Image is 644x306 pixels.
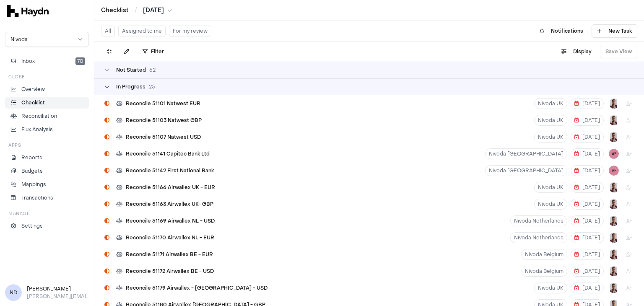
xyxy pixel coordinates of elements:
[535,24,588,38] button: Notifications
[118,26,166,36] button: Assigned to me
[21,222,43,230] p: Settings
[21,99,45,106] p: Checklist
[574,251,600,258] span: [DATE]
[116,83,145,90] span: In Progress
[609,99,619,109] img: JP Smit
[510,215,567,226] button: Nivoda Netherlands
[521,249,567,260] button: Nivoda Belgium
[571,165,604,176] button: [DATE]
[534,132,567,143] button: Nivoda UK
[126,201,213,207] span: Reconcile 51163 Airwallex UK- GBP
[574,184,600,191] span: [DATE]
[556,45,597,58] button: Display
[5,97,89,109] a: Checklist
[5,179,89,190] a: Mappings
[8,142,21,148] h3: Apps
[5,192,89,204] a: Transactions
[571,232,604,243] button: [DATE]
[574,218,600,224] span: [DATE]
[510,232,567,243] button: Nivoda Netherlands
[21,57,35,65] span: Inbox
[592,24,637,38] button: New Task
[609,266,619,276] img: JP Smit
[5,152,89,163] a: Reports
[574,134,600,140] span: [DATE]
[609,182,619,192] img: JP Smit
[571,283,604,293] button: [DATE]
[574,234,600,241] span: [DATE]
[101,6,129,15] a: Checklist
[5,220,89,232] a: Settings
[571,148,604,159] button: [DATE]
[574,285,600,291] span: [DATE]
[574,167,600,174] span: [DATE]
[485,148,567,159] button: Nivoda [GEOGRAPHIC_DATA]
[571,115,604,126] button: [DATE]
[143,6,164,15] span: [DATE]
[5,110,89,122] a: Reconciliation
[126,134,201,140] span: Reconcile 51107 Natwest USD
[609,216,619,226] img: JP Smit
[143,6,172,15] button: [DATE]
[149,67,156,73] span: 52
[609,283,619,293] button: JP Smit
[485,165,567,176] button: Nivoda [GEOGRAPHIC_DATA]
[21,154,42,161] p: Reports
[126,234,214,241] span: Reconcile 51170 Airwallex NL - EUR
[169,26,211,36] button: For my review
[27,285,89,293] h3: [PERSON_NAME]
[574,150,600,157] span: [DATE]
[21,86,45,93] p: Overview
[8,210,29,217] h3: Manage
[609,115,619,125] img: JP Smit
[574,117,600,124] span: [DATE]
[534,115,567,126] button: Nivoda UK
[126,150,210,157] span: Reconcile 51141 Capitec Bank Ltd
[609,166,619,176] button: AF
[126,184,215,191] span: Reconcile 51166 Airwallex UK - EUR
[7,5,49,17] img: svg+xml,%3c
[574,100,600,107] span: [DATE]
[571,182,604,193] button: [DATE]
[138,45,169,58] button: Filter
[609,132,619,142] img: JP Smit
[126,100,200,107] span: Reconcile 51101 Natwest EUR
[609,249,619,259] img: JP Smit
[5,165,89,177] a: Budgets
[101,6,172,15] nav: breadcrumb
[609,149,619,159] button: AF
[126,268,214,275] span: Reconcile 51172 Airwallex BE - USD
[8,74,25,80] h3: Close
[21,126,53,133] p: Flux Analysis
[534,98,567,109] button: Nivoda UK
[571,249,604,260] button: [DATE]
[5,83,89,95] a: Overview
[534,283,567,293] button: Nivoda UK
[571,266,604,277] button: [DATE]
[21,167,43,175] p: Budgets
[609,199,619,209] img: JP Smit
[5,284,22,301] span: ND
[574,201,600,207] span: [DATE]
[534,199,567,210] button: Nivoda UK
[609,233,619,243] img: JP Smit
[27,293,89,300] p: [PERSON_NAME][EMAIL_ADDRESS][DOMAIN_NAME]
[571,98,604,109] button: [DATE]
[116,67,146,73] span: Not Started
[521,266,567,277] button: Nivoda Belgium
[126,167,214,174] span: Reconcile 51142 First National Bank
[534,182,567,193] button: Nivoda UK
[126,285,267,291] span: Reconcile 51179 Airwallex - [GEOGRAPHIC_DATA] - USD
[126,218,215,224] span: Reconcile 51169 Airwallex NL - USD
[149,83,155,90] span: 25
[571,215,604,226] button: [DATE]
[21,181,46,188] p: Mappings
